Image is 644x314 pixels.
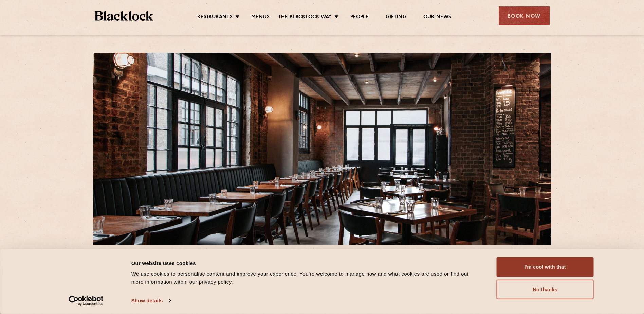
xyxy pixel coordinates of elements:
div: Book Now [499,6,550,25]
div: Our website uses cookies [131,259,481,267]
a: Usercentrics Cookiebot - opens in a new window [56,296,116,306]
button: No thanks [497,280,594,299]
a: Show details [131,296,171,306]
a: Gifting [386,14,406,21]
a: Restaurants [197,14,233,21]
a: Our News [423,14,452,21]
a: People [350,14,369,21]
div: We use cookies to personalise content and improve your experience. You're welcome to manage how a... [131,270,481,286]
a: The Blacklock Way [278,14,332,21]
img: BL_Textured_Logo-footer-cropped.svg [95,11,153,21]
button: I'm cool with that [497,257,594,277]
a: Menus [251,14,270,21]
